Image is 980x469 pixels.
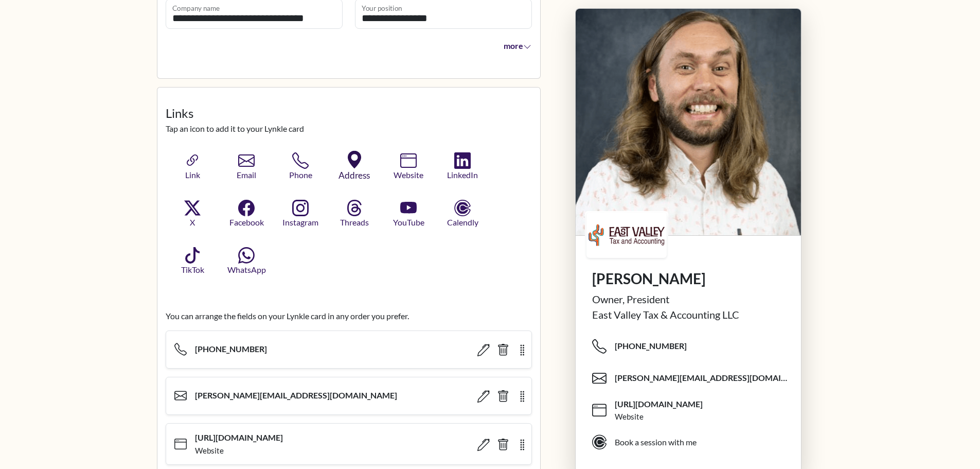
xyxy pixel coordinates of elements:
span: [PERSON_NAME][EMAIL_ADDRESS][DOMAIN_NAME] [195,390,397,401]
div: Owner, President [592,292,785,307]
div: Book a session with me [615,437,697,449]
span: [PHONE_NUMBER] [615,340,687,352]
p: Tap an icon to add it to your Lynkle card [166,123,532,135]
button: Calendly [438,199,487,230]
button: WhatsApp [222,246,271,277]
p: You can arrange the fields on your Lynkle card in any order you prefer. [166,310,532,322]
span: Facebook [225,216,268,229]
button: Facebook [222,199,271,230]
button: YouTube [384,199,433,230]
img: profile picture [576,9,801,235]
h1: [PERSON_NAME] [592,270,785,288]
div: [PERSON_NAME][EMAIL_ADDRESS][DOMAIN_NAME] [166,377,532,423]
button: more [497,35,532,56]
div: [PERSON_NAME][EMAIL_ADDRESS][DOMAIN_NAME] [166,377,532,415]
span: Address [331,169,378,182]
span: [PHONE_NUMBER] [195,343,267,355]
span: [PERSON_NAME][EMAIL_ADDRESS][DOMAIN_NAME] [615,372,793,384]
span: TikTok [171,264,213,276]
span: Calendly [441,216,484,229]
span: Link [171,169,213,181]
button: X [168,199,217,230]
button: Instagram [276,199,325,230]
span: LinkedIn [441,169,484,181]
span: Threads [333,216,376,229]
button: TikTok [168,246,217,277]
span: Phone [279,169,322,181]
span: YouTube [387,216,430,229]
span: [PERSON_NAME][EMAIL_ADDRESS][DOMAIN_NAME] [592,363,793,395]
button: Threads [330,199,379,230]
span: [PHONE_NUMBER] [592,331,793,363]
button: Link [168,151,217,182]
span: Website [387,169,430,181]
div: [PHONE_NUMBER] [166,331,532,377]
div: [URL][DOMAIN_NAME]Website [166,423,532,465]
legend: Links [166,104,532,123]
span: Instagram [279,216,322,229]
div: Website [615,411,644,423]
button: LinkedIn [438,151,487,182]
button: Address [328,150,381,183]
span: Email [225,169,268,181]
img: logo [586,213,667,258]
span: [URL][DOMAIN_NAME]Website [592,395,793,427]
span: [URL][DOMAIN_NAME] [615,398,703,410]
span: X [171,216,213,229]
span: [URL][DOMAIN_NAME] [195,432,283,443]
span: Book a session with me [592,427,793,459]
button: Website [384,151,433,182]
span: WhatsApp [225,264,268,276]
div: East Valley Tax & Accounting LLC [592,307,785,323]
button: Email [222,151,271,182]
div: [PHONE_NUMBER] [166,331,532,369]
button: Phone [276,151,325,182]
span: more [504,41,531,50]
div: Website [195,445,224,457]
